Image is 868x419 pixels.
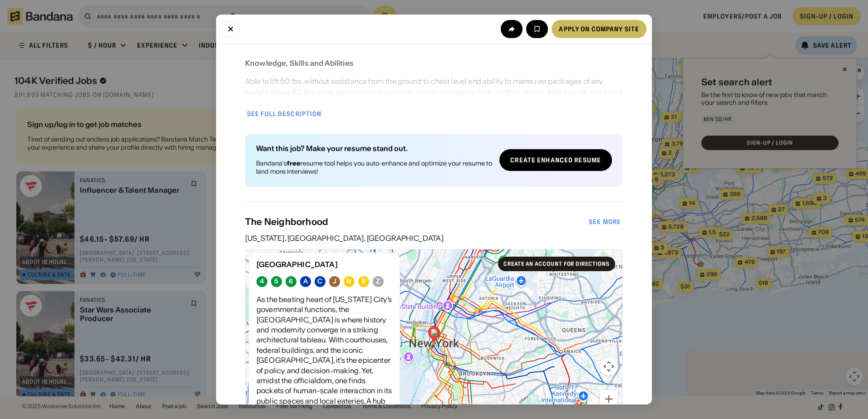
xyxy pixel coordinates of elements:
[361,278,366,285] div: R
[247,111,321,117] div: See full description
[245,234,623,242] div: [US_STATE], [GEOGRAPHIC_DATA], [GEOGRAPHIC_DATA]
[510,157,601,163] div: Create Enhanced Resume
[260,278,264,285] div: 4
[346,278,351,285] div: N
[289,278,293,285] div: 6
[256,159,492,175] div: Bandana's resume tool helps you auto-enhance and optimize your resume to land more interviews!
[600,390,618,408] button: Zoom in
[333,278,336,285] div: J
[222,20,240,38] button: Close
[303,278,308,285] div: A
[600,357,618,375] button: Map camera controls
[287,159,301,167] b: free
[245,76,623,152] div: Able to lift 50 lbs. without assistance from the ground to chest level and ability to maneuver pa...
[503,261,610,267] div: Create an account for directions
[589,219,621,225] div: See more
[256,260,392,269] div: [GEOGRAPHIC_DATA]
[376,278,380,285] div: Z
[274,278,278,285] div: 5
[245,58,354,68] div: Knowledge, Skills and Abilities
[245,216,587,227] div: The Neighborhood
[317,278,322,285] div: C
[559,26,639,32] div: Apply on company site
[582,213,628,231] a: See more
[256,145,492,152] div: Want this job? Make your resume stand out.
